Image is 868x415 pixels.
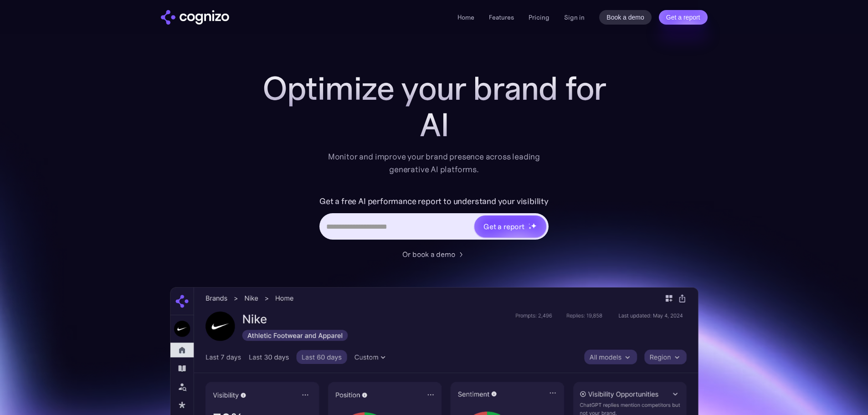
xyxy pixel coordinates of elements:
label: Get a free AI performance report to understand your visibility [319,194,549,209]
div: Or book a demo [402,249,455,260]
a: Home [457,13,474,21]
a: home [161,10,229,25]
a: Pricing [529,13,550,21]
img: star [529,226,532,230]
img: star [531,223,537,229]
form: Hero URL Input Form [319,194,549,244]
div: AI [252,107,616,143]
a: Book a demo [599,10,652,25]
a: Sign in [564,12,585,23]
a: Get a reportstarstarstar [473,215,547,238]
div: Get a report [483,221,524,232]
a: Get a report [659,10,708,25]
div: Monitor and improve your brand presence across leading generative AI platforms. [322,150,546,176]
img: star [529,223,530,225]
img: cognizo logo [161,10,229,25]
a: Or book a demo [402,249,466,260]
a: Features [489,13,514,21]
h1: Optimize your brand for [252,70,616,107]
